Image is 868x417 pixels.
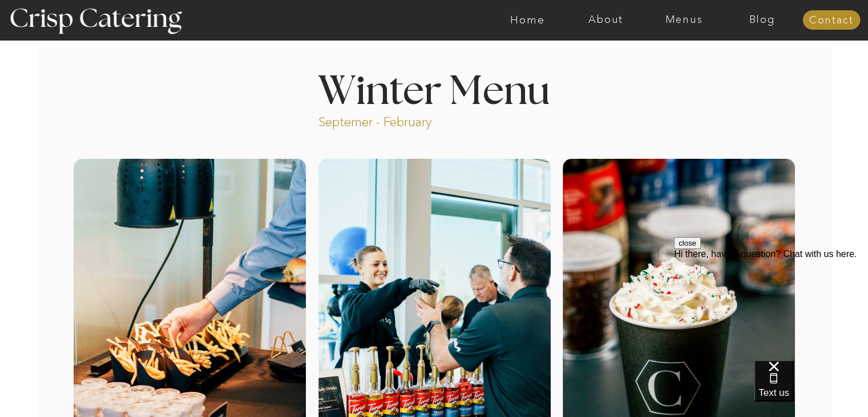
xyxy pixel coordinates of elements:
a: About [567,14,645,26]
p: Septemer - February [318,114,475,127]
iframe: podium webchat widget bubble [754,360,868,417]
a: Blog [723,14,801,26]
a: Menus [645,14,723,26]
iframe: podium webchat widget prompt [674,237,868,374]
a: Home [488,14,567,26]
a: Contact [802,15,860,26]
h1: Winter Menu [276,72,593,106]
